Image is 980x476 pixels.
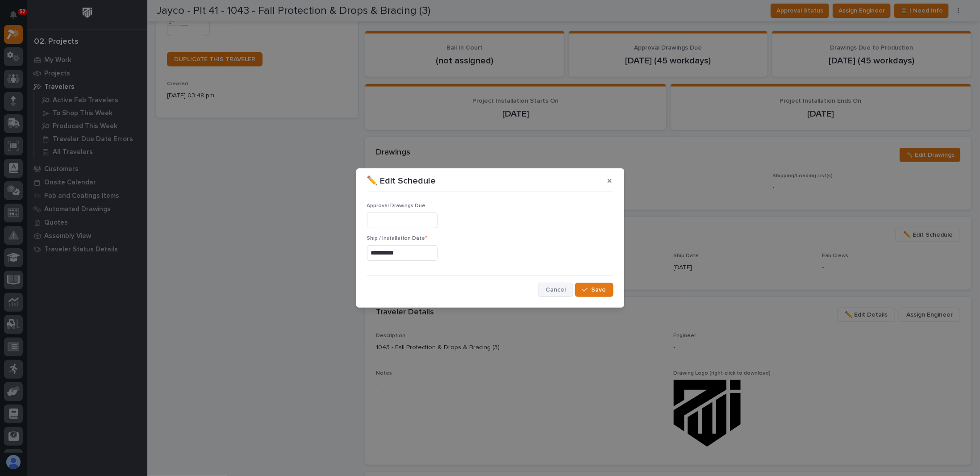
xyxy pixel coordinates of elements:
[546,286,566,294] span: Cancel
[367,203,426,209] span: Approval Drawings Due
[367,175,436,186] p: ✏️ Edit Schedule
[592,286,606,294] span: Save
[538,283,573,297] button: Cancel
[575,283,613,297] button: Save
[367,236,428,241] span: Ship / Installation Date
